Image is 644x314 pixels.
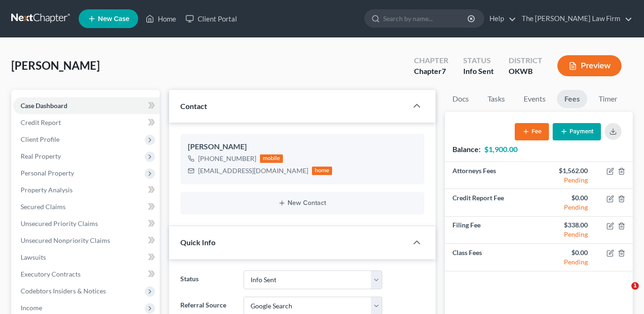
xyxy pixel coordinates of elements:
[509,66,542,77] div: OKWB
[445,90,476,108] a: Docs
[13,198,160,215] a: Secured Claims
[547,166,588,175] div: $1,562.00
[198,166,308,175] div: [EMAIL_ADDRESS][DOMAIN_NAME]
[11,58,100,72] span: [PERSON_NAME]
[463,55,494,66] div: Status
[198,154,256,163] div: [PHONE_NUMBER]
[547,230,588,239] div: Pending
[13,215,160,232] a: Unsecured Priority Claims
[485,10,516,27] a: Help
[13,182,160,198] a: Property Analysis
[21,219,98,227] span: Unsecured Priority Claims
[445,216,539,243] td: Filing Fee
[21,186,73,194] span: Property Analysis
[188,199,417,207] button: New Contact
[141,10,181,27] a: Home
[13,232,160,249] a: Unsecured Nonpriority Claims
[21,287,106,295] span: Codebtors Insiders & Notices
[21,270,81,278] span: Executory Contracts
[547,193,588,203] div: $0.00
[515,123,549,140] button: Fee
[547,248,588,257] div: $0.00
[312,167,333,175] div: home
[414,55,448,66] div: Chapter
[445,162,539,189] td: Attorneys Fees
[21,152,61,160] span: Real Property
[452,145,481,153] strong: Balance:
[180,238,215,247] span: Quick Info
[98,15,129,22] span: New Case
[480,90,512,108] a: Tasks
[463,66,494,77] div: Info Sent
[176,270,239,289] label: Status
[13,114,160,131] a: Credit Report
[21,135,59,143] span: Client Profile
[547,257,588,267] div: Pending
[631,282,639,290] span: 1
[21,203,66,211] span: Secured Claims
[484,145,518,153] strong: $1,900.00
[21,102,67,110] span: Case Dashboard
[547,220,588,230] div: $338.00
[21,253,46,261] span: Lawsuits
[21,236,110,244] span: Unsecured Nonpriority Claims
[181,10,242,27] a: Client Portal
[442,66,446,75] span: 7
[547,175,588,185] div: Pending
[180,102,207,110] span: Contact
[445,189,539,216] td: Credit Report Fee
[547,203,588,212] div: Pending
[13,97,160,114] a: Case Dashboard
[13,249,160,266] a: Lawsuits
[557,55,622,76] button: Preview
[414,66,448,77] div: Chapter
[509,55,542,66] div: District
[383,10,469,27] input: Search by name...
[553,123,601,140] button: Payment
[517,10,632,27] a: The [PERSON_NAME] Law Firm
[21,169,74,177] span: Personal Property
[591,90,625,108] a: Timer
[188,141,417,153] div: [PERSON_NAME]
[21,304,42,312] span: Income
[260,154,283,163] div: mobile
[21,118,61,126] span: Credit Report
[13,266,160,283] a: Executory Contracts
[612,282,635,305] iframe: Intercom live chat
[445,244,539,271] td: Class Fees
[557,90,587,108] a: Fees
[516,90,553,108] a: Events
